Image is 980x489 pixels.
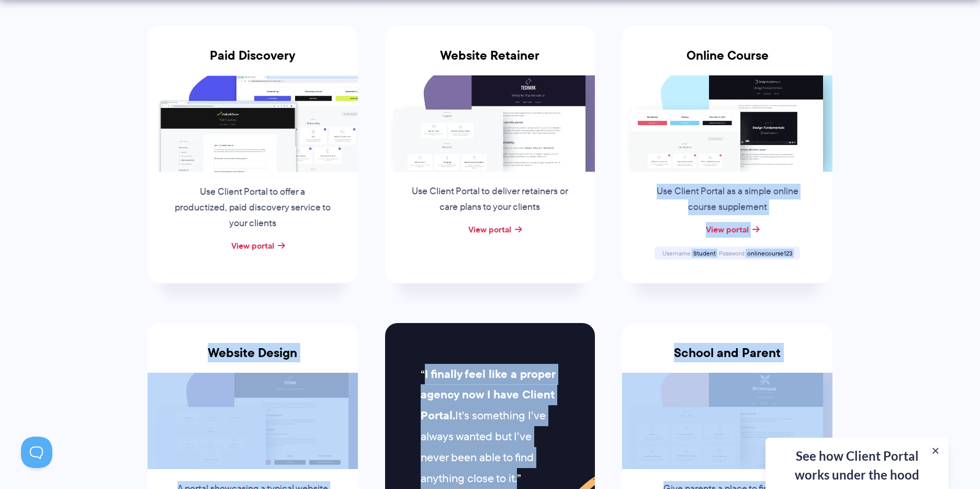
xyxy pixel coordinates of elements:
div: Share on X [98,2,115,18]
p: Use Client Portal as a simple online course supplement [648,184,807,215]
strong: I finally feel like a proper agency now I have Client Portal. [421,365,555,425]
div: Create a Quoteshot [82,2,98,18]
div: Add a Note [65,2,82,18]
h3: Website Design [148,346,358,373]
div: blue [51,4,63,16]
span: onlinecourse123 [747,249,792,258]
p: Use Client Portal to offer a productized, paid discovery service to your clients [173,184,332,231]
a: View portal [468,223,511,236]
p: Use Client Portal to deliver retainers or care plans to your clients [410,184,569,215]
div: green [35,4,48,16]
h3: Website Retainer [385,48,595,75]
iframe: Toggle Customer Support [21,437,52,468]
span: Student [693,249,716,258]
a: View portal [231,239,274,252]
div: pink [4,4,16,16]
span: Password [719,249,746,258]
a: View portal [706,223,749,236]
div: yellow [19,4,32,16]
p: It’s something I’ve always wanted but I’ve never been able to find anything close to it. [421,364,559,489]
span: Username [662,249,692,258]
h3: Online Course [622,48,832,75]
h3: Paid Discovery [148,48,358,75]
h3: School and Parent [622,346,832,373]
